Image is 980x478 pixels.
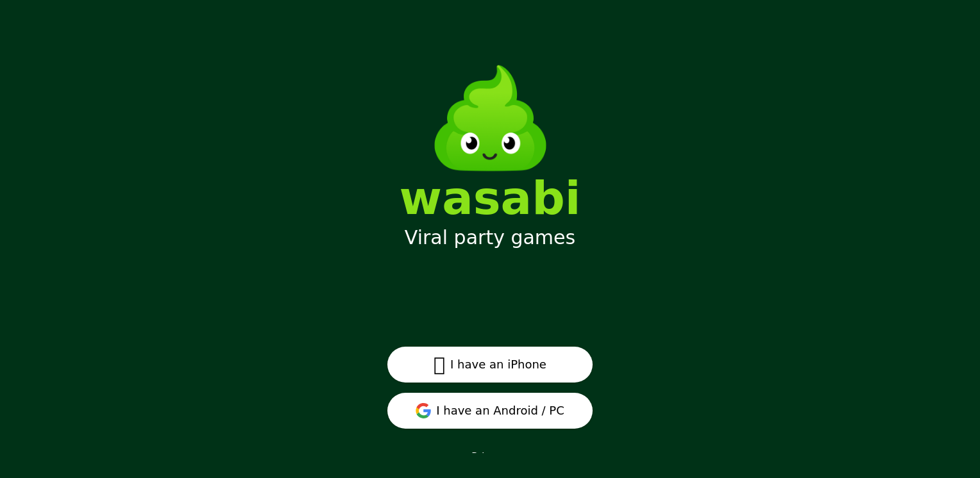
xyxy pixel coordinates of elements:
img: Wasabi Mascot [418,46,562,190]
span:  [434,353,445,376]
button: I have an iPhone [387,347,593,383]
div: Viral party games [405,226,575,249]
a: Privacy [471,450,509,463]
button: I have an Android / PC [387,393,593,429]
div: wasabi [400,175,581,221]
